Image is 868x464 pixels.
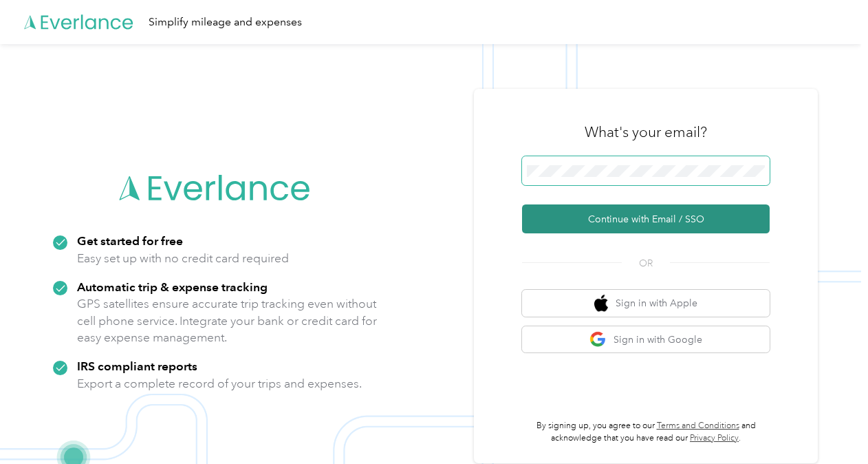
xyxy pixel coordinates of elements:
strong: Get started for free [77,233,183,248]
p: By signing up, you agree to our and acknowledge that you have read our . [522,420,770,444]
img: google logo [589,331,607,348]
a: Privacy Policy [690,433,739,443]
button: google logoSign in with Google [522,326,770,353]
p: Export a complete record of your trips and expenses. [77,375,362,392]
strong: Automatic trip & expense tracking [77,280,268,294]
a: Terms and Conditions [657,421,739,431]
p: GPS satellites ensure accurate trip tracking even without cell phone service. Integrate your bank... [77,295,378,346]
p: Easy set up with no credit card required [77,250,289,267]
img: apple logo [594,295,608,312]
button: Continue with Email / SSO [522,204,770,233]
h3: What's your email? [585,123,707,142]
span: OR [622,256,670,271]
div: Simplify mileage and expenses [149,14,302,31]
strong: IRS compliant reports [77,359,197,373]
button: apple logoSign in with Apple [522,290,770,317]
